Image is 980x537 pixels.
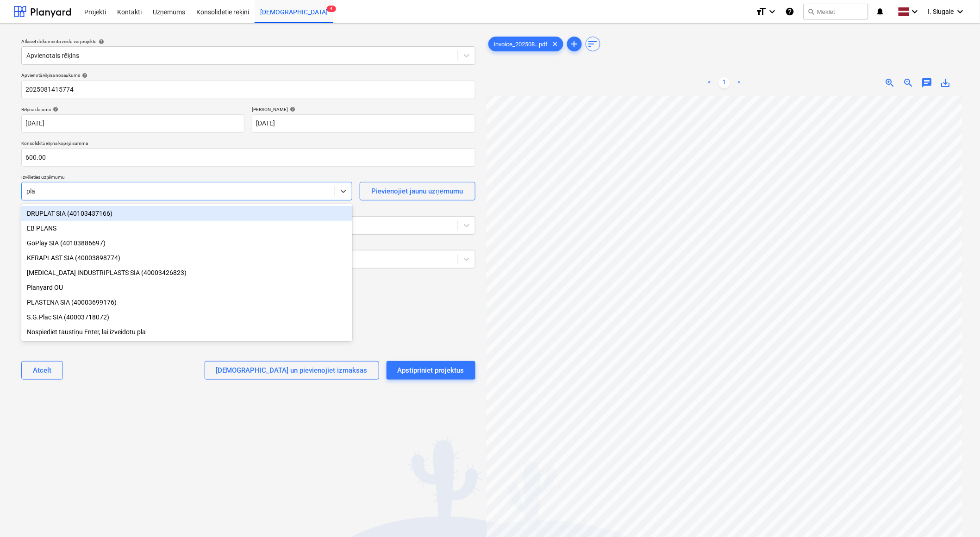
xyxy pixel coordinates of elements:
div: Apstipriniet projektus [398,364,464,376]
i: keyboard_arrow_down [910,6,921,17]
div: GoPlay SIA (40103886697) [21,236,352,250]
div: KERAPLAST SIA (40003898774) [21,250,352,265]
iframe: Chat Widget [934,493,980,537]
div: S.G.Plac SIA (40003718072) [21,310,352,325]
div: [PERSON_NAME] [252,106,475,112]
p: Izvēlieties uzņēmumu [21,174,352,182]
a: Next page [734,77,745,88]
input: Apvienotā rēķina nosaukums [21,81,475,99]
div: MERREM INDUSTRIPLASTS SIA (40003426823) [21,265,352,280]
div: EB PLANS [21,221,352,236]
span: help [97,39,104,44]
input: Konsolidētā rēķina kopējā summa [21,148,475,167]
span: zoom_out [903,77,914,88]
i: keyboard_arrow_down [767,6,778,17]
span: clear [550,38,561,50]
input: Rēķina datums nav norādīts [21,114,244,133]
a: Previous page [704,77,715,88]
div: DRUPLAT SIA (40103437166) [21,206,352,221]
div: Apvienotā rēķina nosaukums [21,72,475,78]
button: Meklēt [804,4,868,19]
button: Apstipriniet projektus [387,361,475,380]
div: Planyard OU [21,280,352,295]
span: I. Siugale [928,8,954,15]
span: help [51,106,58,112]
span: zoom_in [885,77,896,88]
div: Atcelt [33,364,51,376]
span: help [288,106,295,112]
input: Izpildes datums nav norādīts [252,114,475,133]
span: 4 [327,6,336,12]
span: add [569,38,580,50]
div: [MEDICAL_DATA] INDUSTRIPLASTS SIA (40003426823) [21,265,352,280]
div: PLASTENA SIA (40003699176) [21,295,352,310]
span: invoice_202508...pdf [489,41,554,48]
button: Pievienojiet jaunu uzņēmumu [360,182,475,200]
i: Zināšanu pamats [785,6,794,17]
i: format_size [755,6,767,17]
div: Pievienojiet jaunu uzņēmumu [372,185,463,197]
i: keyboard_arrow_down [955,6,966,17]
div: invoice_202508...pdf [488,37,563,51]
span: help [80,73,87,78]
span: chat [922,77,933,88]
button: [DEMOGRAPHIC_DATA] un pievienojiet izmaksas [205,361,379,380]
span: save_alt [940,77,951,88]
span: search [808,8,815,15]
div: Atlasiet dokumenta veidu vai projektu [21,38,475,44]
span: sort [587,38,599,50]
button: Atcelt [21,361,63,380]
a: Page 1 is your current page [719,77,730,88]
div: [DEMOGRAPHIC_DATA] un pievienojiet izmaksas [216,364,368,376]
i: notifications [876,6,885,17]
div: Rēķina datums [21,106,244,112]
p: Konsolidētā rēķina kopējā summa [21,140,475,148]
div: Nospiediet taustiņu Enter, lai izveidotu pla [21,325,352,339]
